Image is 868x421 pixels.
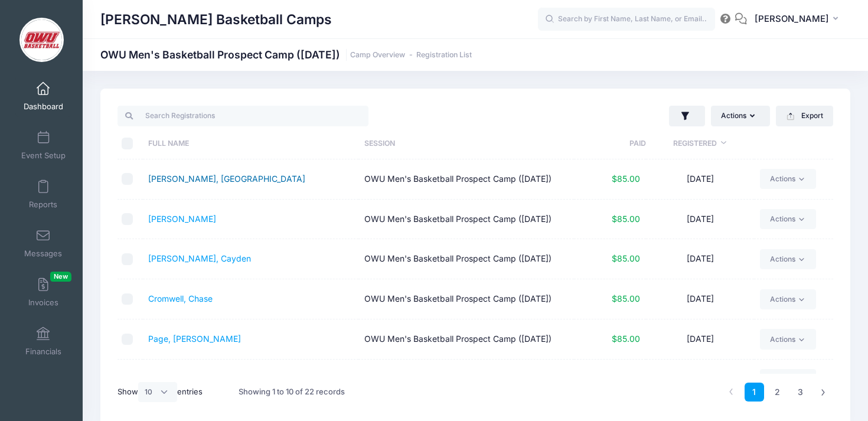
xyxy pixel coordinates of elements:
[358,319,574,360] td: OWU Men's Basketball Prospect Camp ([DATE])
[358,279,574,319] td: OWU Men's Basketball Prospect Camp ([DATE])
[358,128,574,159] th: Session: activate to sort column ascending
[646,279,754,319] td: [DATE]
[50,272,71,282] span: New
[538,8,715,31] input: Search by First Name, Last Name, or Email...
[358,239,574,279] td: OWU Men's Basketball Prospect Camp ([DATE])
[25,347,61,357] span: Financials
[760,369,816,389] a: Actions
[574,128,646,159] th: Paid: activate to sort column ascending
[612,214,640,224] span: $85.00
[358,360,574,400] td: OWU Men's Basketball Prospect Camp ([DATE])
[646,319,754,360] td: [DATE]
[760,209,816,229] a: Actions
[760,249,816,269] a: Actions
[239,378,345,406] div: Showing 1 to 10 of 22 records
[612,174,640,184] span: $85.00
[612,334,640,344] span: $85.00
[148,174,305,184] a: [PERSON_NAME], [GEOGRAPHIC_DATA]
[612,293,640,303] span: $85.00
[24,102,63,112] span: Dashboard
[24,249,62,259] span: Messages
[776,106,833,126] button: Export
[760,289,816,309] a: Actions
[646,360,754,400] td: [DATE]
[143,128,358,159] th: Full Name: activate to sort column ascending
[612,253,640,263] span: $85.00
[29,200,57,210] span: Reports
[646,239,754,279] td: [DATE]
[138,382,177,402] select: Showentries
[15,223,71,264] a: Messages
[15,125,71,166] a: Event Setup
[28,298,58,308] span: Invoices
[15,76,71,117] a: Dashboard
[118,106,368,126] input: Search Registrations
[747,6,850,33] button: [PERSON_NAME]
[646,128,754,159] th: Registered: activate to sort column ascending
[760,169,816,189] a: Actions
[148,334,241,344] a: Page, [PERSON_NAME]
[711,106,770,126] button: Actions
[100,48,472,61] h1: OWU Men's Basketball Prospect Camp ([DATE])
[416,51,472,60] a: Registration List
[148,253,251,263] a: [PERSON_NAME], Cayden
[760,329,816,349] a: Actions
[745,383,764,402] a: 1
[755,12,829,25] span: [PERSON_NAME]
[15,321,71,362] a: Financials
[148,214,216,224] a: [PERSON_NAME]
[358,159,574,200] td: OWU Men's Basketball Prospect Camp ([DATE])
[358,200,574,240] td: OWU Men's Basketball Prospect Camp ([DATE])
[148,293,213,303] a: Cromwell, Chase
[15,174,71,215] a: Reports
[100,6,332,33] h1: [PERSON_NAME] Basketball Camps
[768,383,787,402] a: 2
[15,272,71,313] a: InvoicesNew
[646,200,754,240] td: [DATE]
[791,383,810,402] a: 3
[118,382,203,402] label: Show entries
[21,151,66,161] span: Event Setup
[19,18,64,62] img: David Vogel Basketball Camps
[350,51,405,60] a: Camp Overview
[646,159,754,200] td: [DATE]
